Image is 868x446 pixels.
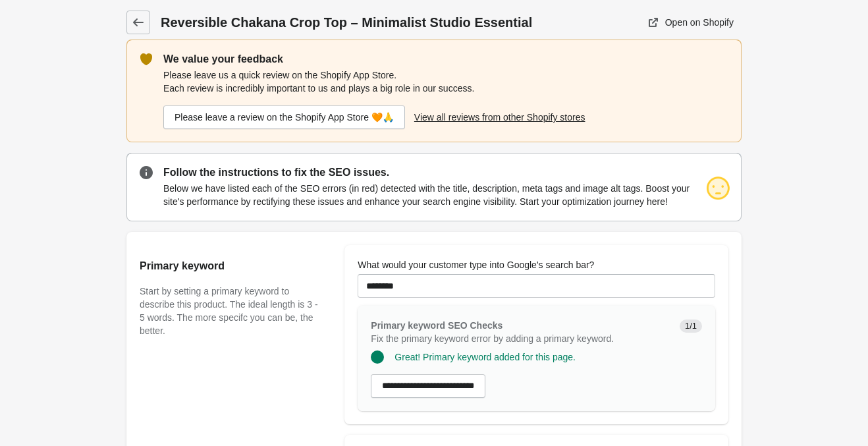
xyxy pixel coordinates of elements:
p: We value your feedback [163,51,714,67]
p: Below we have listed each of the SEO errors (in red) detected with the title, description, meta t... [163,182,728,208]
h1: Reversible Chakana Crop Top – Minimalist Studio Essential [161,13,582,32]
label: What would your customer type into Google's search bar? [358,258,594,271]
div: Open on Shopify [665,17,734,28]
span: Primary keyword SEO Checks [371,320,502,331]
div: Please leave a review on the Shopify App Store 🧡🙏 [175,112,394,123]
div: View all reviews from other Shopify stores [414,112,585,123]
p: Follow the instructions to fix the SEO issues. [163,165,728,181]
span: Great! Primary keyword added for this page. [394,352,576,362]
h2: Primary keyword [140,258,318,274]
p: Start by setting a primary keyword to describe this product. The ideal length is 3 - 5 words. The... [140,285,318,337]
p: Please leave us a quick review on the Shopify App Store. [163,69,714,82]
p: Each review is incredibly important to us and plays a big role in our success. [163,82,714,95]
a: Open on Shopify [641,11,742,34]
a: Please leave a review on the Shopify App Store 🧡🙏 [163,105,405,129]
span: 1/1 [680,320,702,333]
img: ok.png [705,175,731,202]
a: View all reviews from other Shopify stores [409,105,591,129]
p: Fix the primary keyword error by adding a primary keyword. [371,332,669,345]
